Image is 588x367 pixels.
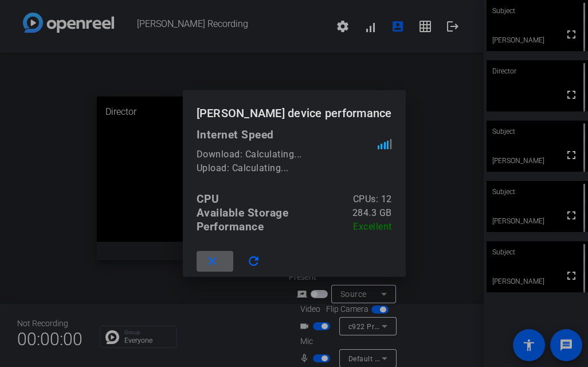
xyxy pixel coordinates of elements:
div: Available Storage [197,206,289,220]
div: Upload: Calculating... [197,161,378,175]
h1: [PERSON_NAME] device performance [183,90,406,128]
div: CPU [197,192,219,206]
div: Performance [197,220,264,234]
div: Download: Calculating... [197,148,378,161]
div: CPUs: 12 [353,192,392,206]
div: Excellent [353,220,392,234]
div: 284.3 GB [352,206,392,220]
mat-icon: close [205,254,219,269]
div: Internet Speed [197,128,392,142]
mat-icon: refresh [246,254,261,269]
